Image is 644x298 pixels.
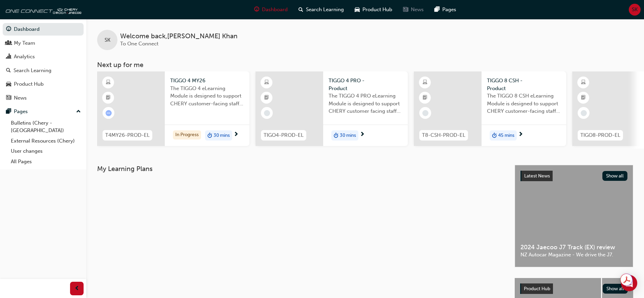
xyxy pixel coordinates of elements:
[3,64,84,77] a: Search Learning
[6,95,11,101] span: news-icon
[6,40,11,46] span: people-icon
[306,6,344,14] span: Search Learning
[524,173,550,179] span: Latest News
[3,105,84,118] button: Pages
[349,3,398,17] a: car-iconProduct Hub
[524,286,550,292] span: Product Hub
[298,5,303,14] span: search-icon
[262,6,288,14] span: Dashboard
[398,3,429,17] a: news-iconNews
[14,80,44,88] div: Product Hub
[3,92,84,104] a: News
[14,94,27,102] div: News
[3,37,84,49] a: My Team
[8,136,84,146] a: External Resources (Chery)
[632,6,638,14] span: SK
[629,4,641,16] button: SK
[3,3,81,16] img: oneconnect
[14,53,35,61] div: Analytics
[3,50,84,63] a: Analytics
[520,243,627,251] span: 2024 Jaecoo J7 Track (EX) review
[3,23,84,36] a: Dashboard
[14,39,35,47] div: My Team
[603,284,628,294] button: Show all
[8,146,84,156] a: User changes
[403,5,408,14] span: news-icon
[14,67,51,74] div: Search Learning
[6,109,11,115] span: pages-icon
[442,6,456,14] span: Pages
[254,5,259,14] span: guage-icon
[293,3,349,17] a: search-iconSearch Learning
[14,108,28,115] div: Pages
[411,6,424,14] span: News
[3,78,84,90] a: Product Hub
[429,3,462,17] a: pages-iconPages
[355,5,360,14] span: car-icon
[76,107,81,116] span: up-icon
[435,5,440,14] span: pages-icon
[6,26,11,33] span: guage-icon
[3,22,84,105] button: DashboardMy TeamAnalyticsSearch LearningProduct HubNews
[520,251,627,259] span: NZ Autocar Magazine - We drive the J7.
[8,118,84,136] a: Bulletins (Chery - [GEOGRAPHIC_DATA])
[602,171,628,181] button: Show all
[74,284,80,293] span: prev-icon
[6,54,11,60] span: chart-icon
[249,3,293,17] a: guage-iconDashboard
[8,156,84,167] a: All Pages
[362,6,392,14] span: Product Hub
[6,68,11,74] span: search-icon
[520,171,627,182] a: Latest NewsShow all
[515,165,633,267] a: Latest NewsShow all2024 Jaecoo J7 Track (EX) reviewNZ Autocar Magazine - We drive the J7.
[6,81,11,87] span: car-icon
[520,283,628,294] a: Product HubShow all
